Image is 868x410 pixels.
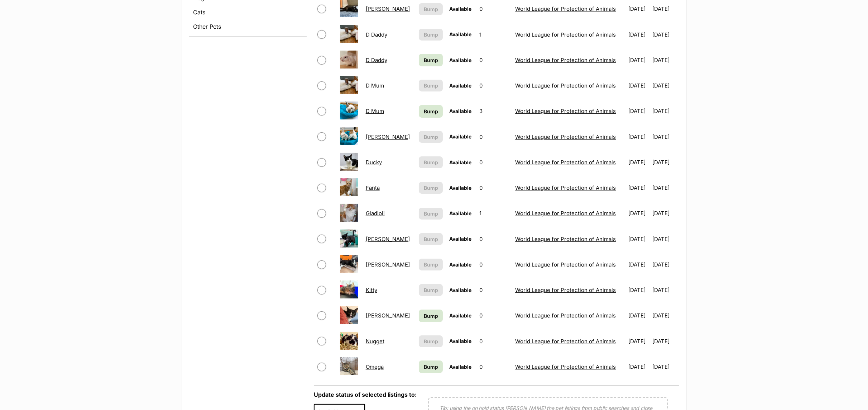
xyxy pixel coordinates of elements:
[366,261,410,268] a: [PERSON_NAME]
[476,150,512,175] td: 0
[366,5,410,12] a: [PERSON_NAME]
[424,312,438,320] span: Bump
[476,354,512,379] td: 0
[419,29,442,41] button: Bump
[449,83,471,89] span: Available
[625,329,652,354] td: [DATE]
[449,312,471,319] span: Available
[476,175,512,200] td: 0
[476,278,512,302] td: 0
[476,252,512,277] td: 0
[625,73,652,98] td: [DATE]
[189,6,307,19] a: Cats
[366,287,377,293] a: Kitty
[419,182,442,194] button: Bump
[476,227,512,251] td: 0
[652,354,678,379] td: [DATE]
[424,159,438,166] span: Bump
[515,159,616,166] a: World League for Protection of Animals
[340,102,358,119] img: D Mum
[366,363,384,370] a: Omega
[515,5,616,12] a: World League for Protection of Animals
[515,261,616,268] a: World League for Protection of Animals
[449,159,471,165] span: Available
[476,73,512,98] td: 0
[515,312,616,319] a: World League for Protection of Animals
[476,303,512,328] td: 0
[625,22,652,47] td: [DATE]
[449,236,471,242] span: Available
[625,201,652,226] td: [DATE]
[419,310,442,322] a: Bump
[424,261,438,268] span: Bump
[424,82,438,89] span: Bump
[424,108,438,115] span: Bump
[625,150,652,175] td: [DATE]
[366,159,382,166] a: Ducky
[515,338,616,345] a: World League for Protection of Animals
[366,82,384,89] a: D Mum
[424,235,438,243] span: Bump
[340,178,358,196] img: Fanta
[625,303,652,328] td: [DATE]
[476,48,512,72] td: 0
[424,338,438,345] span: Bump
[515,287,616,293] a: World League for Protection of Animals
[340,51,358,69] img: D Daddy
[419,105,442,118] a: Bump
[652,22,678,47] td: [DATE]
[366,108,384,114] a: D Mum
[366,312,410,319] a: [PERSON_NAME]
[625,48,652,72] td: [DATE]
[515,236,616,242] a: World League for Protection of Animals
[366,338,384,345] a: Nugget
[366,184,380,191] a: Fanta
[424,56,438,64] span: Bump
[449,6,471,12] span: Available
[366,57,387,63] a: D Daddy
[419,3,442,15] button: Bump
[340,127,358,145] img: Donna
[515,31,616,38] a: World League for Protection of Animals
[314,391,417,398] label: Update status of selected listings to:
[515,82,616,89] a: World League for Protection of Animals
[419,360,442,373] a: Bump
[652,73,678,98] td: [DATE]
[476,201,512,226] td: 1
[366,236,410,242] a: [PERSON_NAME]
[625,252,652,277] td: [DATE]
[652,175,678,200] td: [DATE]
[419,208,442,220] button: Bump
[424,184,438,192] span: Bump
[340,25,358,43] img: D Daddy
[419,335,442,347] button: Bump
[419,156,442,168] button: Bump
[625,99,652,123] td: [DATE]
[476,124,512,149] td: 0
[419,233,442,245] button: Bump
[652,252,678,277] td: [DATE]
[515,108,616,114] a: World League for Protection of Animals
[476,99,512,123] td: 3
[340,76,358,94] img: D Mum
[652,201,678,226] td: [DATE]
[476,22,512,47] td: 1
[515,133,616,140] a: World League for Protection of Animals
[652,124,678,149] td: [DATE]
[189,20,307,33] a: Other Pets
[449,287,471,293] span: Available
[424,210,438,217] span: Bump
[419,54,442,66] a: Bump
[476,329,512,354] td: 0
[625,124,652,149] td: [DATE]
[449,185,471,191] span: Available
[652,278,678,302] td: [DATE]
[366,31,387,38] a: D Daddy
[449,108,471,114] span: Available
[424,5,438,13] span: Bump
[424,133,438,141] span: Bump
[515,184,616,191] a: World League for Protection of Animals
[449,364,471,370] span: Available
[419,259,442,270] button: Bump
[424,31,438,38] span: Bump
